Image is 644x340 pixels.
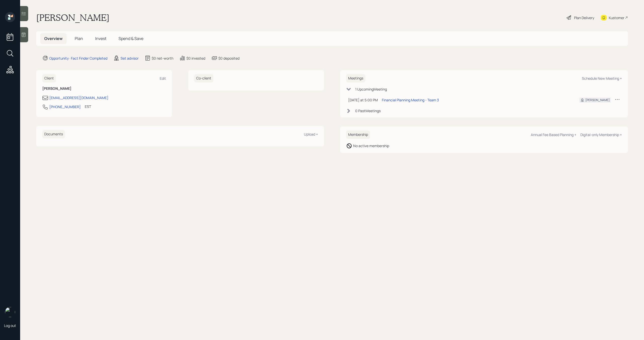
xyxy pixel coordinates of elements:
[348,97,378,103] div: [DATE] at 5:00 PM
[75,36,83,41] span: Plan
[346,131,370,139] h6: Membership
[152,56,173,61] div: $0 net-worth
[118,36,143,41] span: Spend & Save
[582,76,622,81] div: Schedule New Meeting +
[382,97,439,103] div: Financial Planning Meeting - Team 3
[42,74,56,82] h6: Client
[531,132,576,137] div: Annual Fee Based Planning +
[585,98,610,102] div: [PERSON_NAME]
[353,143,389,148] div: No active membership
[304,132,318,137] div: Upload +
[85,104,91,109] div: EST
[49,56,107,61] div: Opportunity · Fact Finder Completed
[42,87,166,91] h6: [PERSON_NAME]
[609,15,624,20] div: Kustomer
[194,74,213,82] h6: Co-client
[4,323,16,328] div: Log out
[49,95,108,100] div: [EMAIL_ADDRESS][DOMAIN_NAME]
[5,307,15,317] img: michael-russo-headshot.png
[95,36,106,41] span: Invest
[346,74,365,82] h6: Meetings
[49,104,81,109] div: [PHONE_NUMBER]
[186,56,205,61] div: $0 invested
[36,12,109,23] h1: [PERSON_NAME]
[355,108,381,113] div: 0 Past Meeting s
[44,36,63,41] span: Overview
[120,56,139,61] div: Set advisor
[355,87,387,92] div: 1 Upcoming Meeting
[42,130,65,138] h6: Documents
[160,76,166,81] div: Edit
[580,132,622,137] div: Digital-only Membership +
[218,56,239,61] div: $0 deposited
[574,15,594,20] div: Plan Delivery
